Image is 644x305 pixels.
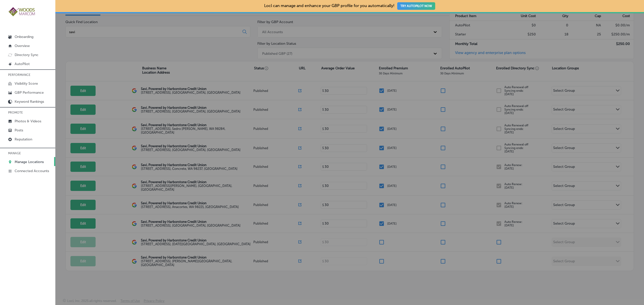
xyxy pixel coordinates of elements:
p: Overview [15,44,30,48]
p: Visibility Score [15,81,38,86]
p: Keyword Rankings [15,99,44,104]
p: Photos & Videos [15,119,41,123]
p: Directory Sync [15,53,38,57]
p: GBP Performance [15,90,44,95]
p: Manage Locations [15,160,44,164]
p: Connected Accounts [15,169,49,173]
p: AutoPilot [15,62,30,66]
p: Onboarding [15,35,33,39]
button: TRY AUTOPILOT NOW [397,2,435,10]
p: Posts [15,128,23,132]
img: 4a29b66a-e5ec-43cd-850c-b989ed1601aaLogo_Horizontal_BerryOlive_1000.jpg [8,7,36,17]
p: Reputation [15,137,32,141]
